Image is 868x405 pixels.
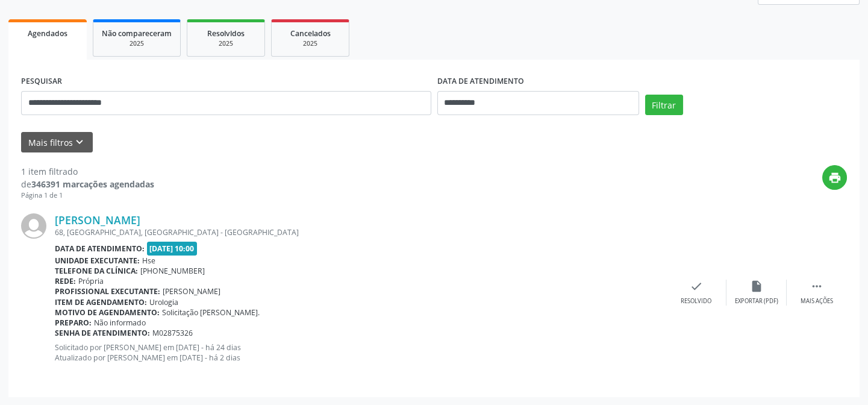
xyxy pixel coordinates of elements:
[21,132,93,153] button: Mais filtroskeyboard_arrow_down
[73,136,86,149] i: keyboard_arrow_down
[21,72,62,91] label: PESQUISAR
[55,276,76,286] b: Rede:
[163,286,220,297] span: [PERSON_NAME]
[140,266,205,276] span: [PHONE_NUMBER]
[207,28,245,39] span: Resolvidos
[28,28,67,39] span: Agendados
[55,328,150,338] b: Senha de atendimento:
[55,213,140,227] a: [PERSON_NAME]
[280,39,340,48] div: 2025
[645,95,683,115] button: Filtrar
[55,243,145,254] b: Data de atendimento:
[142,256,155,266] span: Hse
[690,280,703,293] i: check
[55,227,666,237] div: 68, [GEOGRAPHIC_DATA], [GEOGRAPHIC_DATA] - [GEOGRAPHIC_DATA]
[147,242,198,256] span: [DATE] 10:00
[681,297,711,306] div: Resolvido
[801,297,833,306] div: Mais ações
[102,39,172,48] div: 2025
[55,342,666,363] p: Solicitado por [PERSON_NAME] em [DATE] - há 24 dias Atualizado por [PERSON_NAME] em [DATE] - há 2...
[162,307,260,318] span: Solicitação [PERSON_NAME].
[31,178,154,190] strong: 346391 marcações agendadas
[21,178,154,190] div: de
[21,213,46,239] img: img
[810,280,823,293] i: 
[21,165,154,178] div: 1 item filtrado
[750,280,763,293] i: insert_drive_file
[55,266,138,276] b: Telefone da clínica:
[149,297,178,307] span: Urologia
[822,165,847,190] button: print
[21,190,154,201] div: Página 1 de 1
[55,307,160,318] b: Motivo de agendamento:
[437,72,524,91] label: DATA DE ATENDIMENTO
[55,286,160,297] b: Profissional executante:
[94,318,146,328] span: Não informado
[290,28,331,39] span: Cancelados
[55,256,140,266] b: Unidade executante:
[78,276,104,286] span: Própria
[55,297,147,307] b: Item de agendamento:
[828,171,841,184] i: print
[55,318,92,328] b: Preparo:
[735,297,778,306] div: Exportar (PDF)
[196,39,256,48] div: 2025
[152,328,193,338] span: M02875326
[102,28,172,39] span: Não compareceram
